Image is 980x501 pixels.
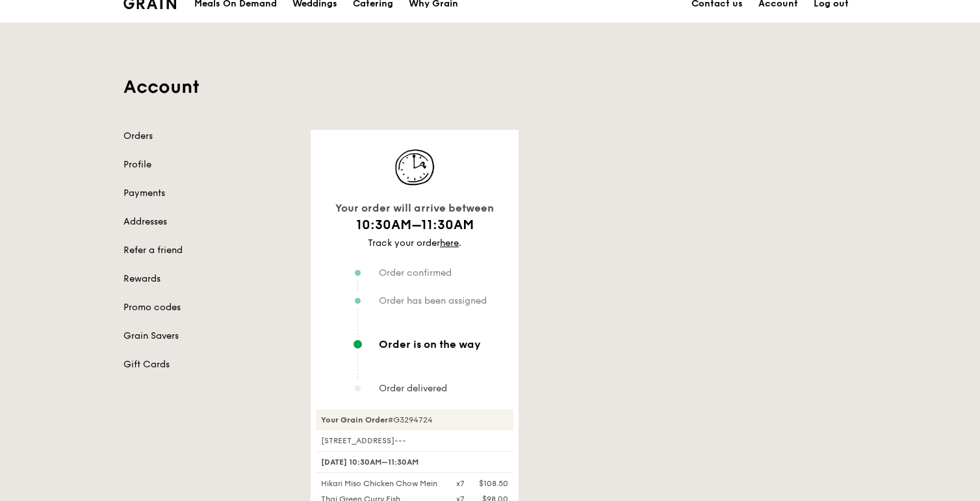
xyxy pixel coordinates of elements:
a: Profile [123,158,295,171]
div: Your order will arrive between [316,200,513,217]
a: Promo codes [123,301,295,314]
a: Payments [123,187,295,200]
a: Grain Savers [123,330,295,343]
h1: Account [123,75,857,99]
div: [STREET_ADDRESS]--- [316,435,513,446]
div: Hikari Miso Chicken Chow Mein [313,478,448,489]
div: Track your order . [316,237,513,250]
span: Order has been assigned [379,295,487,306]
span: Order confirmed [379,267,452,278]
div: $108.50 [479,478,508,489]
a: Orders [123,130,295,143]
a: Addresses [123,215,295,228]
div: x7 [456,478,465,489]
a: Gift Cards [123,358,295,371]
span: Order delivered [379,383,447,394]
span: Order is on the way [379,339,481,350]
a: Rewards [123,273,295,286]
div: [DATE] 10:30AM–11:30AM [316,451,513,473]
strong: Your Grain Order [321,415,388,424]
div: #G3294724 [316,409,513,430]
a: Refer a friend [123,244,295,257]
h1: 10:30AM–11:30AM [316,216,513,234]
a: here [440,238,459,249]
img: icon-track-normal@2x.d40d1303.png [382,145,447,189]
